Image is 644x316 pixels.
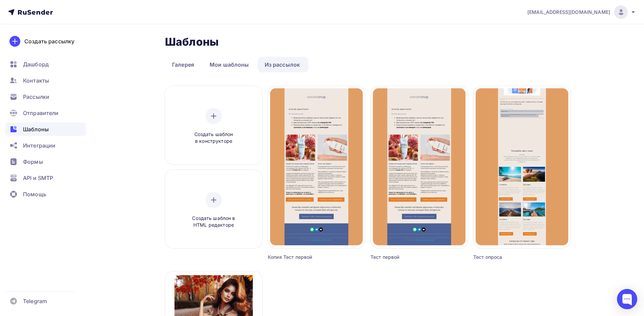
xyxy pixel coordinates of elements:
[258,57,307,72] a: Из рассылок
[23,158,43,166] span: Формы
[268,254,341,261] div: Копия Тест первой
[5,58,86,71] a: Дашборд
[5,155,86,168] a: Формы
[23,141,55,150] span: Интеграции
[23,190,46,198] span: Помощь
[5,74,86,87] a: Контакты
[23,76,49,85] span: Контакты
[527,5,636,19] a: [EMAIL_ADDRESS][DOMAIN_NAME]
[182,131,246,145] span: Создать шаблон в конструкторе
[473,254,546,261] div: Тест опроса
[165,35,219,49] h2: Шаблоны
[23,297,47,305] span: Telegram
[23,93,49,101] span: Рассылки
[182,215,246,229] span: Создать шаблон в HTML редакторе
[5,90,86,104] a: Рассылки
[527,9,610,16] span: [EMAIL_ADDRESS][DOMAIN_NAME]
[23,125,49,133] span: Шаблоны
[23,174,53,182] span: API и SMTP
[24,37,74,45] div: Создать рассылку
[371,254,444,261] div: Тест первой
[165,57,201,72] a: Галерея
[23,60,49,68] span: Дашборд
[5,106,86,120] a: Отправители
[5,122,86,136] a: Шаблоны
[202,57,256,72] a: Мои шаблоны
[23,109,59,117] span: Отправители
